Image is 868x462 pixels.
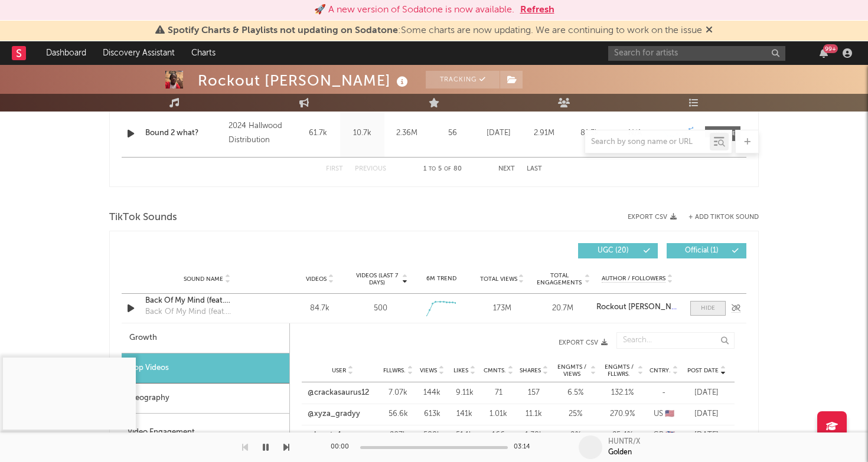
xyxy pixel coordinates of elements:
[383,408,413,420] div: 56.6k
[343,127,381,139] div: 10.7k
[444,166,451,172] span: of
[484,367,506,374] span: Cmnts.
[419,408,445,420] div: 613k
[109,211,177,225] span: TikTok Sounds
[168,26,702,35] span: : Some charts are now updating. We are continuing to work on the issue
[585,137,710,147] input: Search by song name or URL
[383,387,413,399] div: 7.07k
[570,127,609,139] div: 81.3k
[419,387,445,399] div: 144k
[420,367,437,374] span: Views
[326,166,343,172] button: First
[536,272,583,286] span: Total Engagements
[602,387,643,399] div: 132.1 %
[520,367,541,374] span: Shares
[299,127,337,139] div: 61.7k
[628,214,677,221] button: Export CSV
[38,41,94,65] a: Dashboard
[536,303,590,314] div: 20.7M
[432,127,473,139] div: 56
[184,276,223,283] span: Sound Name
[608,46,785,61] input: Search for artists
[419,430,445,441] div: 588k
[554,430,596,441] div: 9 %
[602,408,643,420] div: 270.9 %
[480,276,517,283] span: Total Views
[168,26,398,35] span: Spotify Charts & Playlists not updating on Sodatone
[484,430,513,441] div: 166
[410,162,475,176] div: 1 5 80
[687,367,719,374] span: Post Date
[229,119,293,148] div: 2024 Hallwood Distribution
[823,44,838,53] div: 99 +
[684,408,729,420] div: [DATE]
[602,275,665,283] span: Author / Followers
[306,276,327,283] span: Videos
[519,430,549,441] div: 1.38k
[519,387,549,399] div: 157
[665,431,675,439] span: 🇬🇧
[308,430,371,441] a: @hearts4mascara
[308,387,369,399] a: @crackasaurus12
[353,272,401,286] span: Videos (last 7 days)
[198,71,411,90] div: Rockout [PERSON_NAME]
[554,387,596,399] div: 6.5 %
[706,26,713,35] span: Dismiss
[331,440,354,454] div: 00:00
[602,363,636,378] span: Engmts / Fllwrs.
[484,387,513,399] div: 71
[451,430,478,441] div: 51.1k
[387,127,426,139] div: 2.36M
[665,410,674,418] span: 🇺🇸
[426,71,500,89] button: Tracking
[122,384,289,414] div: Geography
[684,387,729,399] div: [DATE]
[649,387,678,399] div: -
[183,41,224,65] a: Charts
[667,243,746,258] button: Official(1)
[586,247,640,254] span: UGC ( 20 )
[122,353,289,384] div: Top Videos
[451,387,478,399] div: 9.11k
[527,166,542,172] button: Last
[122,323,289,353] div: Growth
[429,166,436,172] span: to
[596,303,689,311] strong: Rockout [PERSON_NAME]
[414,274,469,283] div: 6M Trend
[498,166,515,172] button: Next
[514,440,537,454] div: 03:14
[650,367,671,374] span: Cntry.
[314,339,608,346] button: Export CSV
[145,295,269,307] a: Back Of My Mind (feat. [PERSON_NAME])
[524,127,564,139] div: 2.91M
[596,303,678,312] a: Rockout [PERSON_NAME]
[94,41,183,65] a: Discovery Assistant
[578,243,658,258] button: UGC(20)
[677,214,759,221] button: + Add TikTok Sound
[688,214,759,221] button: + Add TikTok Sound
[145,127,223,139] a: Bound 2 what?
[608,447,632,458] div: Golden
[602,430,643,441] div: 25.4 %
[608,437,640,447] div: HUNTR/X
[453,367,468,374] span: Likes
[674,247,729,254] span: Official ( 1 )
[479,127,518,139] div: [DATE]
[314,3,514,17] div: 🚀 A new version of Sodatone is now available.
[649,408,678,420] div: US
[554,408,596,420] div: 25 %
[374,303,387,314] div: 500
[292,303,347,314] div: 84.7k
[520,3,554,17] button: Refresh
[615,127,655,139] div: N/A
[145,306,269,318] div: Back Of My Mind (feat. [PERSON_NAME])
[332,367,346,374] span: User
[616,332,735,349] input: Search...
[308,408,360,420] a: @xyza_gradyy
[519,408,549,420] div: 11.1k
[383,430,413,441] div: 207k
[383,367,406,374] span: Fllwrs.
[128,425,283,440] div: Video Engagement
